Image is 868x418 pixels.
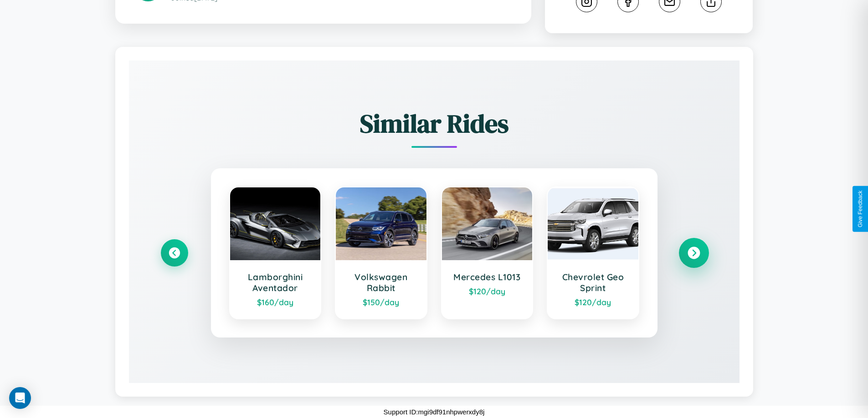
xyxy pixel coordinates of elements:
div: $ 160 /day [239,297,312,307]
div: Open Intercom Messenger [9,387,31,409]
p: Support ID: mgi9df91nhpwerxdy8j [384,406,485,418]
h3: Chevrolet Geo Sprint [557,272,629,293]
a: Chevrolet Geo Sprint$120/day [547,186,639,319]
a: Mercedes L1013$120/day [441,186,534,319]
a: Lamborghini Aventador$160/day [229,186,322,319]
h3: Volkswagen Rabbit [345,272,417,293]
div: Give Feedback [857,191,863,227]
a: Volkswagen Rabbit$150/day [335,186,427,319]
h2: Similar Rides [161,106,708,141]
div: $ 120 /day [557,297,629,307]
h3: Mercedes L1013 [451,272,524,282]
h3: Lamborghini Aventador [239,272,312,293]
div: $ 150 /day [345,297,417,307]
div: $ 120 /day [451,286,524,296]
